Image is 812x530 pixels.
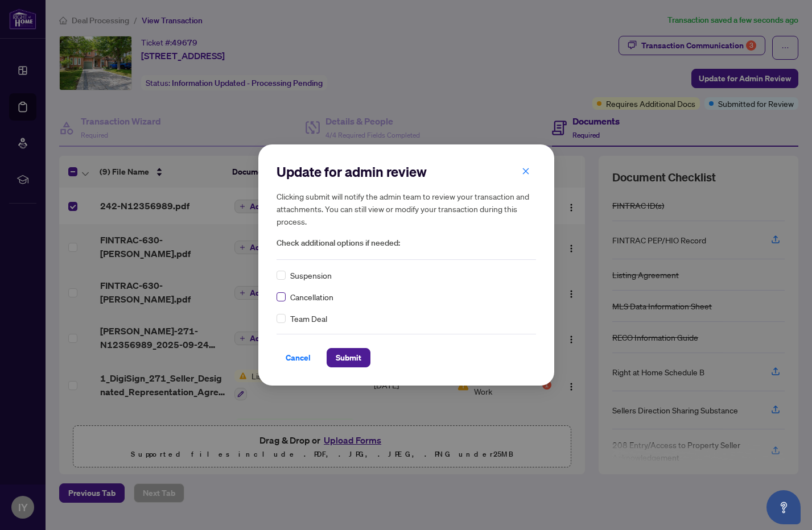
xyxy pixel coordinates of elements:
[277,190,536,227] h5: Clicking submit will notify the admin team to review your transaction and attachments. You can st...
[290,291,333,303] span: Cancellation
[327,348,370,367] button: Submit
[766,490,801,524] button: Open asap
[277,237,536,250] span: Check additional options if needed:
[522,167,530,175] span: close
[277,348,320,367] button: Cancel
[290,269,332,281] span: Suspension
[277,163,536,181] h2: Update for admin review
[336,349,361,367] span: Submit
[286,349,311,367] span: Cancel
[290,312,327,325] span: Team Deal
